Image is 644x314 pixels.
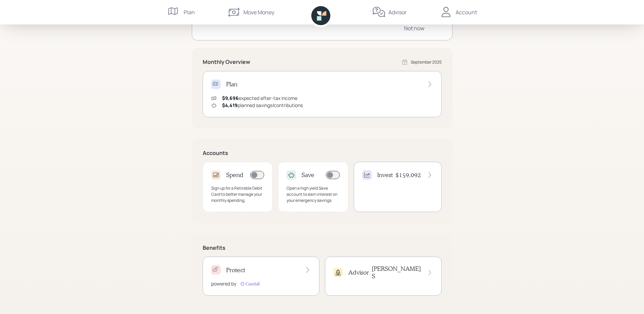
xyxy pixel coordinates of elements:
[203,150,442,156] h5: Accounts
[211,280,236,287] div: powered by
[203,59,250,65] h5: Monthly Overview
[239,280,261,287] img: carefull-M2HCGCDH.digested.png
[301,171,314,179] h4: Save
[372,265,422,280] h4: [PERSON_NAME] S
[411,59,442,65] div: September 2025
[377,171,393,179] h4: Invest
[226,171,243,179] h4: Spend
[287,185,340,204] div: Open a high yield Save account to earn interest on your emergency savings.
[348,269,369,276] h4: Advisor
[222,95,239,101] span: $9,696
[395,171,421,179] h4: $159,092
[211,185,264,204] div: Sign up for a Retirable Debit Card to better manage your monthly spending.
[222,102,303,109] div: planned savings/contributions
[226,266,245,274] h4: Protect
[456,8,477,16] div: Account
[222,94,297,102] div: expected after-tax income
[404,24,424,32] div: Not now
[226,81,237,88] h4: Plan
[222,102,238,108] span: $4,419
[388,8,407,16] div: Advisor
[203,245,442,251] h5: Benefits
[184,8,195,16] div: Plan
[243,8,274,16] div: Move Money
